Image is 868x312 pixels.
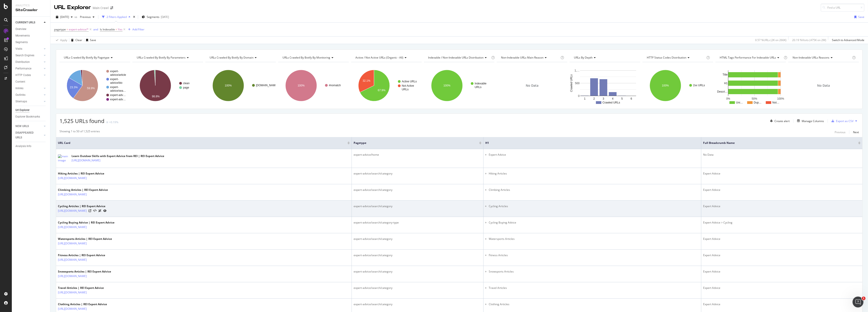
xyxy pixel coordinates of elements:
a: Movements [15,33,47,38]
a: Inlinks [15,86,42,91]
a: Content [15,79,47,84]
li: Expert Advice [489,153,699,157]
svg: A chart. [60,66,130,105]
span: 1 [862,297,866,300]
img: Equal [106,122,108,123]
span: = [67,27,68,31]
div: Analytics [15,4,47,7]
text: 4 [612,97,614,100]
a: Url Explorer [15,108,47,113]
div: A chart. [642,66,713,105]
span: expert-advice/* [69,26,89,33]
div: Apply [60,38,67,42]
button: Save [853,13,864,21]
div: expert-advice/search/category [354,286,481,290]
button: Previous [835,129,846,135]
a: Visits [15,47,42,51]
text: 32.1% [362,79,370,82]
span: 1,525 URLs found [60,117,104,125]
span: URL Card [58,141,346,145]
div: Clear [75,38,82,42]
div: Sitemaps [15,99,27,104]
span: URLs by Depth [574,56,593,59]
h4: URLs Crawled By Botify By domain [209,54,272,61]
div: Climbing Articles | REI Expert Advice [58,188,108,192]
div: +0.19% [109,120,118,124]
button: Create alert [768,117,790,125]
div: Switch to Advanced Mode [832,38,864,42]
text: 67.9% [378,89,385,92]
a: [URL][DOMAIN_NAME] [58,258,87,262]
a: AI Url Details [98,208,102,213]
div: expert-advice/search/category [354,188,481,192]
div: Snowsports Articles | REI Expert Advice [58,270,111,274]
button: Apply [54,37,67,44]
div: NEW URLS [15,124,29,129]
svg: A chart. [132,66,203,105]
text: expert- [110,86,119,89]
div: Save [858,15,864,19]
span: Non-Indexable URLs Main Reason [501,56,543,59]
text: Active URLs [402,80,417,83]
div: Distribution [15,60,30,64]
li: Climbing Articles [489,188,699,192]
a: [URL][DOMAIN_NAME] [72,158,100,163]
text: advice/sea… [110,89,126,92]
a: CURRENT URLS [15,20,42,25]
a: [URL][DOMAIN_NAME] [58,176,87,180]
div: Create alert [774,119,790,123]
input: Find a URL [821,4,864,12]
span: Previous [78,15,91,19]
h4: Active / Not Active URLs [355,54,418,61]
iframe: Intercom live chat [853,297,863,307]
div: Search Engines [15,53,34,58]
div: Cycling Articles | REI Expert Advice [58,204,107,208]
button: Switch to Advanced Mode [830,37,864,44]
div: Inlinks [15,86,23,91]
div: Expert Advice [703,270,861,274]
div: A chart. [570,66,640,105]
text: Uni… [736,101,743,104]
div: Segments [15,40,28,45]
text: 0 [578,94,580,98]
div: Save [90,38,96,42]
div: Outlinks [15,93,25,97]
text: URLs [402,88,409,91]
svg: A chart. [424,66,494,105]
button: Previous [78,13,96,21]
div: Watersports Articles | REI Expert Advice [58,237,112,241]
span: Active / Not Active URLs (organic - all) [355,56,403,59]
div: Performance [15,66,31,71]
div: Clothing Articles | REI Expert Advice [58,302,107,306]
button: [DATE] [54,13,74,21]
text: URLs [475,86,481,89]
div: Cycling Buying Advice | REI Expert Advice [58,221,114,225]
text: clean [183,82,190,85]
div: Expert Advice [703,172,861,176]
span: pagetype [54,27,66,31]
text: 100% [225,84,232,87]
text: #nomatch [329,84,341,87]
text: 1,… [575,69,580,72]
a: [URL][DOMAIN_NAME] [58,225,87,229]
h4: URLs Crawled By Botify By pagetype [63,54,126,61]
span: URLs Crawled By Botify By parameters [137,56,186,59]
div: Explorer Bookmarks [15,114,40,119]
svg: A chart. [351,66,421,105]
text: Crawled URLs [603,101,620,104]
text: 0% [726,97,730,100]
div: Visits [15,47,22,51]
span: No Data [526,83,538,88]
span: H1 [485,141,692,145]
text: 100% [443,84,450,87]
span: URLs Crawled By Botify By monitoring [283,56,330,59]
span: No Data [817,83,830,88]
div: A chart. [715,66,786,105]
text: 50% [752,97,757,100]
span: pagetype [354,141,472,145]
button: Next [853,129,859,135]
text: H1 [724,82,728,85]
h4: Indexable / Non-Indexable URLs Distribution [427,54,491,61]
